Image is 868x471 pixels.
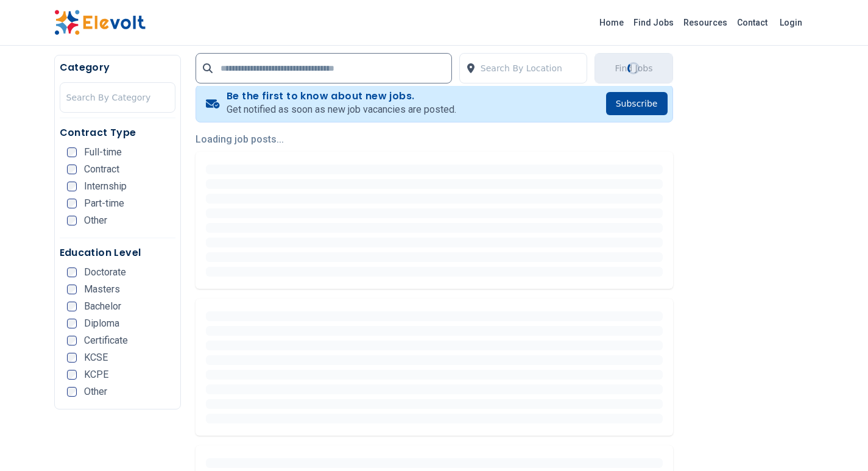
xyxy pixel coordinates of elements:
a: Find Jobs [629,13,679,32]
span: Full-time [84,147,122,157]
input: Part-time [67,199,77,208]
iframe: Advertisement [688,83,814,449]
input: Bachelor [67,302,77,311]
input: Diploma [67,319,77,328]
img: Elevolt [54,10,146,35]
span: Other [84,216,107,225]
span: Other [84,387,107,397]
div: Loading... [627,62,641,75]
input: Full-time [67,147,77,157]
span: Certificate [84,336,128,345]
input: KCSE [67,353,77,363]
span: KCPE [84,370,108,380]
span: KCSE [84,353,108,363]
span: Internship [84,182,127,191]
input: KCPE [67,370,77,380]
h4: Be the first to know about new jobs. [227,90,456,102]
a: Resources [679,13,732,32]
iframe: Chat Widget [807,413,868,471]
input: Masters [67,285,77,294]
h5: Education Level [60,246,175,260]
h5: Category [60,60,175,75]
p: Loading job posts... [196,132,673,147]
a: Home [595,13,629,32]
span: Part-time [84,199,124,208]
span: Contract [84,165,119,174]
input: Other [67,387,77,397]
input: Contract [67,165,77,174]
p: Get notified as soon as new job vacancies are posted. [227,102,456,117]
a: Contact [732,13,772,32]
span: Bachelor [84,302,121,311]
input: Doctorate [67,267,77,277]
span: Masters [84,285,120,294]
h5: Contract Type [60,126,175,140]
input: Certificate [67,336,77,345]
span: Doctorate [84,267,126,277]
span: Diploma [84,319,119,328]
a: Login [772,10,810,35]
button: Subscribe [606,92,668,115]
button: Find JobsLoading... [595,53,672,83]
input: Other [67,216,77,225]
input: Internship [67,182,77,191]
